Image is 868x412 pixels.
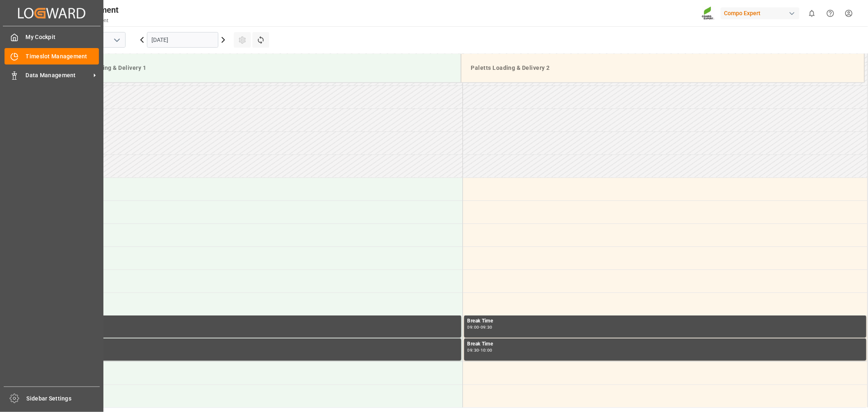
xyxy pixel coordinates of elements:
[803,4,821,23] button: show 0 new notifications
[467,325,479,329] div: 09:00
[467,348,479,352] div: 09:30
[721,5,803,21] button: Compo Expert
[821,4,840,23] button: Help Center
[62,317,458,325] div: Break Time
[27,394,100,403] span: Sidebar Settings
[5,29,99,45] a: My Cockpit
[147,32,218,48] input: DD.MM.YYYY
[467,317,863,325] div: Break Time
[64,60,454,76] div: Paletts Loading & Delivery 1
[467,340,863,348] div: Break Time
[721,7,799,19] div: Compo Expert
[26,33,99,41] span: My Cockpit
[26,71,91,80] span: Data Management
[479,348,481,352] div: -
[481,325,492,329] div: 09:30
[110,34,123,46] button: open menu
[479,325,481,329] div: -
[62,340,458,348] div: Break Time
[5,48,99,64] a: Timeslot Management
[26,52,99,61] span: Timeslot Management
[468,60,858,76] div: Paletts Loading & Delivery 2
[702,6,715,21] img: Screenshot%202023-09-29%20at%2010.02.21.png_1712312052.png
[481,348,492,352] div: 10:00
